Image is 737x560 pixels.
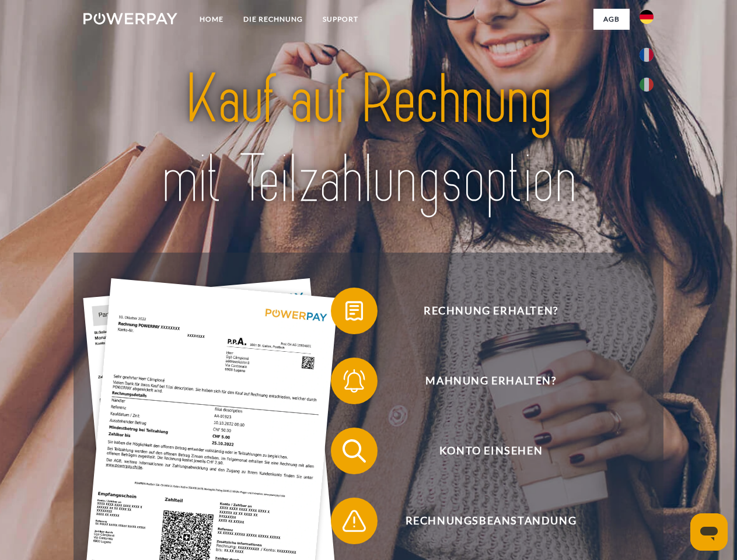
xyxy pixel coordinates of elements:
[331,428,634,474] button: Konto einsehen
[640,10,654,24] img: de
[331,288,634,334] button: Rechnung erhalten?
[190,9,233,30] a: Home
[331,358,634,404] button: Mahnung erhalten?
[473,29,630,50] a: AGB (Kauf auf Rechnung)
[111,56,626,223] img: title-powerpay_de.svg
[340,436,369,466] img: qb_search.svg
[593,9,630,30] a: agb
[340,506,369,535] img: qb_warning.svg
[340,366,369,395] img: qb_bell.svg
[340,296,369,325] img: qb_bill.svg
[690,513,728,551] iframe: Schaltfläche zum Öffnen des Messaging-Fensters
[640,48,654,62] img: fr
[83,13,177,24] img: logo-powerpay-white.svg
[331,498,634,544] button: Rechnungsbeanstandung
[348,498,634,544] span: Rechnungsbeanstandung
[640,78,654,92] img: it
[348,428,634,474] span: Konto einsehen
[348,358,634,404] span: Mahnung erhalten?
[313,9,368,30] a: SUPPORT
[348,288,634,334] span: Rechnung erhalten?
[233,9,313,30] a: DIE RECHNUNG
